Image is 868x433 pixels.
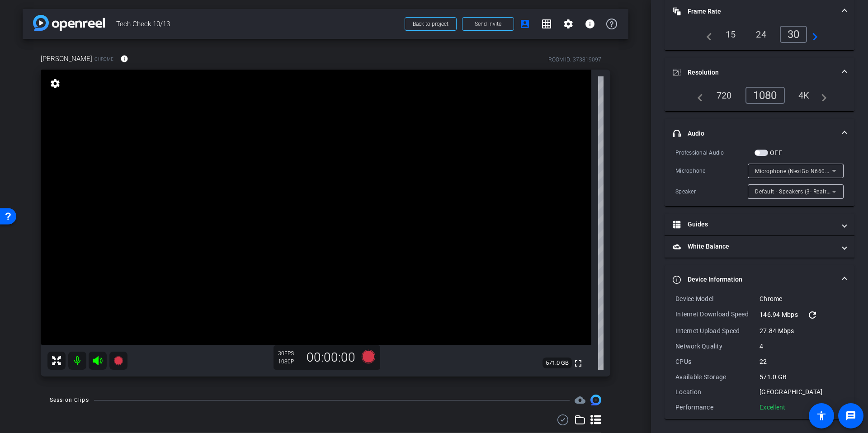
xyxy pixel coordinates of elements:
div: 00:00:00 [301,350,361,365]
div: Device Information [665,294,854,419]
button: Back to project [405,17,457,31]
span: Default - Speakers (3- Realtek(R) Audio) [755,188,859,195]
mat-icon: navigate_next [807,29,818,40]
mat-icon: settings [49,78,61,89]
div: 22 [759,357,844,366]
div: Excellent [759,403,785,412]
span: Send invite [475,20,501,28]
div: 15 [719,27,743,42]
div: 30 [780,26,807,43]
div: Internet Download Speed [675,310,759,320]
div: Professional Audio [675,148,755,157]
mat-icon: message [845,410,856,421]
div: 30 [278,350,301,357]
div: Resolution [665,87,854,111]
mat-panel-title: Resolution [673,68,835,77]
img: app-logo [33,15,105,31]
div: Audio [665,148,854,206]
span: 571.0 GB [542,358,572,368]
div: 24 [749,27,773,42]
div: 146.94 Mbps [759,310,844,320]
span: Back to project [413,21,448,27]
div: Internet Upload Speed [675,326,759,335]
div: Chrome [759,294,844,303]
div: 571.0 GB [759,372,844,381]
mat-icon: refresh [807,310,818,320]
span: Destinations for your clips [575,395,585,405]
div: Frame Rate [665,26,854,50]
div: 720 [710,88,739,103]
mat-expansion-panel-header: Audio [665,119,854,148]
mat-icon: cloud_upload [575,395,585,405]
mat-expansion-panel-header: Resolution [665,58,854,87]
div: 1080 [745,87,785,104]
label: OFF [768,148,782,157]
div: 1080P [278,358,301,365]
div: Network Quality [675,342,759,351]
mat-icon: settings [563,19,574,29]
div: Microphone [675,166,748,175]
mat-icon: fullscreen [573,358,584,369]
span: FPS [284,350,294,357]
mat-panel-title: Frame Rate [673,7,835,16]
div: 27.84 Mbps [759,326,844,335]
mat-expansion-panel-header: Guides [665,214,854,235]
span: [PERSON_NAME] [41,54,92,64]
div: Location [675,387,759,396]
div: CPUs [675,357,759,366]
mat-expansion-panel-header: White Balance [665,236,854,258]
mat-icon: navigate_before [692,90,703,101]
mat-icon: navigate_before [701,29,712,40]
mat-panel-title: Guides [673,220,835,229]
mat-panel-title: Device Information [673,275,835,284]
img: Session clips [590,395,601,405]
div: ROOM ID: 373819097 [548,56,601,64]
div: Available Storage [675,372,759,381]
mat-panel-title: Audio [673,129,835,138]
mat-icon: account_box [519,19,530,29]
mat-icon: info [120,55,128,63]
mat-icon: accessibility [816,410,827,421]
mat-expansion-panel-header: Device Information [665,265,854,294]
div: 4K [792,88,816,103]
mat-icon: navigate_next [816,90,827,101]
span: Tech Check 10/13 [116,15,399,33]
div: 4 [759,342,844,351]
div: Session Clips [50,395,89,405]
button: Send invite [462,17,514,31]
div: Speaker [675,187,748,196]
span: Chrome [94,56,113,62]
mat-icon: grid_on [541,19,552,29]
div: Device Model [675,294,759,303]
div: [GEOGRAPHIC_DATA] [759,387,844,396]
div: Performance [675,403,759,412]
mat-panel-title: White Balance [673,242,835,251]
mat-icon: info [585,19,595,29]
